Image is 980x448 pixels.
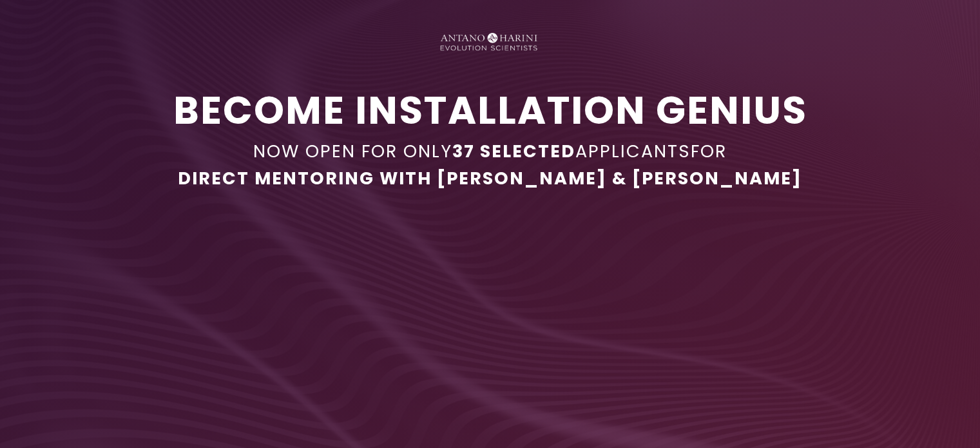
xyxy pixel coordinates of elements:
strong: 37 Selected [452,139,575,163]
strong: Direct Mentoring with [PERSON_NAME] & [PERSON_NAME] [178,166,802,190]
span: for [691,139,727,163]
img: A&H_Ev png [426,26,555,59]
span: Now Open for Only Applicants [253,139,691,163]
strong: Become Installation Genius [173,83,807,137]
